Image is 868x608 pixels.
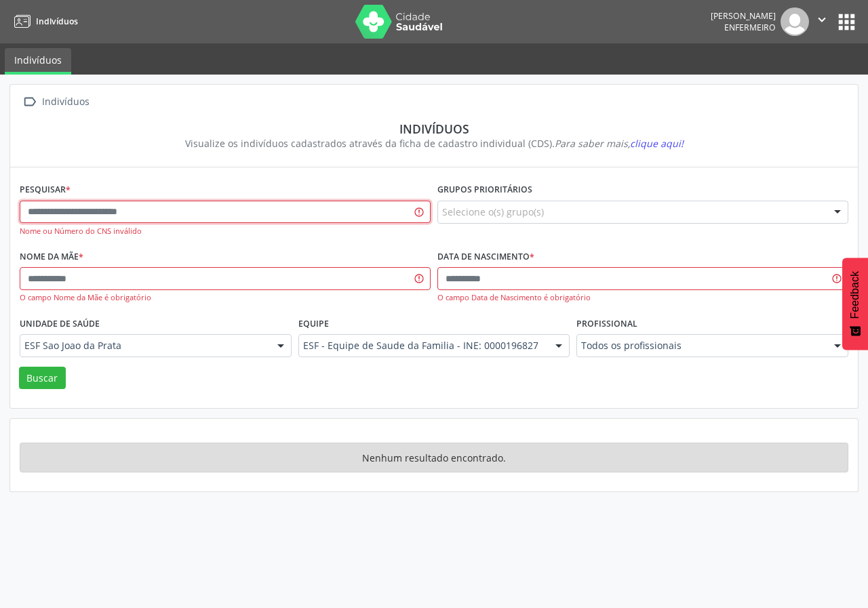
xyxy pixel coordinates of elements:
span: Feedback [849,271,861,319]
div: [PERSON_NAME] [711,10,776,22]
div: O campo Nome da Mãe é obrigatório [20,292,431,304]
label: Pesquisar [20,180,71,201]
button: Feedback - Mostrar pesquisa [842,258,868,350]
button: Buscar [19,367,66,390]
span: ESF Sao Joao da Prata [24,339,264,352]
div: O campo Data de Nascimento é obrigatório [437,292,848,304]
span: Selecione o(s) grupo(s) [442,205,544,219]
a:  Indivíduos [20,92,92,112]
span: clique aqui! [630,137,684,150]
button: apps [835,10,859,34]
i: Para saber mais, [555,137,684,150]
div: Indivíduos [29,121,839,136]
a: Indivíduos [9,10,78,33]
label: Unidade de saúde [20,313,100,334]
label: Equipe [298,313,329,334]
label: Nome da mãe [20,247,83,268]
i:  [20,92,39,112]
span: ESF - Equipe de Saude da Familia - INE: 0000196827 [303,339,542,352]
a: Indivíduos [5,48,71,75]
button:  [809,7,835,36]
span: Todos os profissionais [581,339,821,352]
div: Visualize os indivíduos cadastrados através da ficha de cadastro individual (CDS). [29,136,839,150]
label: Data de nascimento [437,247,534,268]
div: Nenhum resultado encontrado. [20,443,848,472]
span: Enfermeiro [724,22,776,33]
div: Indivíduos [39,92,92,112]
div: Nome ou Número do CNS inválido [20,226,431,237]
label: Grupos prioritários [437,180,532,201]
label: Profissional [576,313,637,334]
span: Indivíduos [36,16,78,27]
img: img [781,7,809,36]
i:  [814,12,829,27]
